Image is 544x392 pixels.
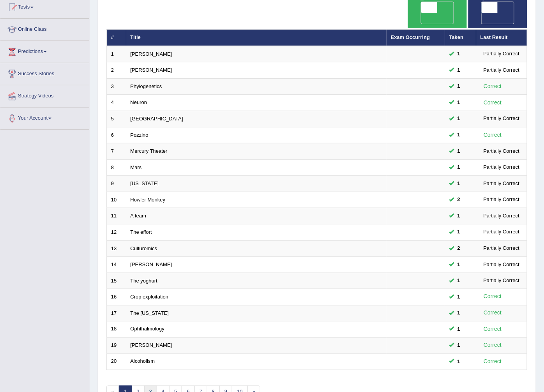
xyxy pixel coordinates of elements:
a: [PERSON_NAME] [131,67,172,73]
span: You can still take this question [454,228,463,236]
a: Crop exploitation [131,294,169,300]
a: [PERSON_NAME] [131,51,172,57]
a: A team [131,213,146,219]
span: You can still take this question [454,147,463,155]
span: You can still take this question [454,341,463,350]
a: Phylogenetics [131,83,162,89]
div: Correct [480,309,505,318]
a: Strategy Videos [0,85,89,105]
div: Correct [480,292,505,301]
div: Correct [480,341,505,350]
td: 15 [107,273,126,289]
a: The [US_STATE] [131,310,169,316]
a: Online Class [0,19,89,38]
span: You can still take this question [454,66,463,74]
span: You can still take this question [454,244,463,253]
span: You can still take this question [454,212,463,220]
div: Correct [480,357,505,366]
td: 13 [107,240,126,257]
span: You can still take this question [454,50,463,58]
a: Neuron [131,99,147,105]
span: You can still take this question [454,325,463,334]
td: 18 [107,321,126,338]
a: Your Account [0,108,89,127]
span: You can still take this question [454,261,463,269]
a: [PERSON_NAME] [131,343,172,348]
td: 5 [107,111,126,127]
a: Mars [131,164,142,170]
a: The effort [131,229,152,235]
span: You can still take this question [454,82,463,90]
span: You can still take this question [454,99,463,107]
td: 14 [107,257,126,273]
div: Partially Correct [480,66,523,74]
td: 10 [107,192,126,208]
a: [GEOGRAPHIC_DATA] [131,116,183,122]
a: Success Stories [0,63,89,83]
a: Exam Occurring [391,34,430,40]
td: 8 [107,159,126,176]
th: # [107,30,126,46]
td: 3 [107,78,126,95]
td: 2 [107,62,126,79]
div: Correct [480,82,505,91]
span: You can still take this question [454,180,463,188]
span: You can still take this question [454,277,463,285]
div: Partially Correct [480,196,523,204]
a: [PERSON_NAME] [131,261,172,267]
td: 1 [107,46,126,62]
a: Pozzino [131,132,148,138]
a: The yoghurt [131,278,157,284]
td: 12 [107,224,126,240]
span: You can still take this question [454,293,463,301]
td: 16 [107,289,126,305]
td: 11 [107,208,126,224]
th: Title [126,30,387,46]
span: You can still take this question [454,115,463,123]
div: Partially Correct [480,277,523,285]
td: 7 [107,143,126,160]
a: [US_STATE] [131,180,159,186]
div: Correct [480,325,505,334]
td: 17 [107,305,126,321]
div: Partially Correct [480,244,523,253]
span: You can still take this question [454,163,463,171]
th: Last Result [476,30,527,46]
div: Correct [480,131,505,139]
div: Partially Correct [480,163,523,171]
span: You can still take this question [454,131,463,139]
th: Taken [445,30,476,46]
span: You can still take this question [454,196,463,204]
div: Partially Correct [480,147,523,155]
span: You can still take this question [454,358,463,366]
td: 4 [107,95,126,111]
div: Partially Correct [480,212,523,220]
div: Partially Correct [480,180,523,188]
span: You can still take this question [454,309,463,317]
td: 6 [107,127,126,143]
a: Howler Monkey [131,197,166,203]
div: Partially Correct [480,115,523,123]
div: Correct [480,98,505,107]
a: Alcoholism [131,358,155,364]
div: Partially Correct [480,228,523,236]
a: Culturomics [131,245,157,251]
td: 20 [107,354,126,370]
td: 19 [107,337,126,354]
a: Ophthalmology [131,326,164,332]
div: Partially Correct [480,261,523,269]
td: 9 [107,176,126,192]
a: Mercury Theater [131,148,168,154]
div: Partially Correct [480,50,523,58]
a: Predictions [0,41,89,60]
